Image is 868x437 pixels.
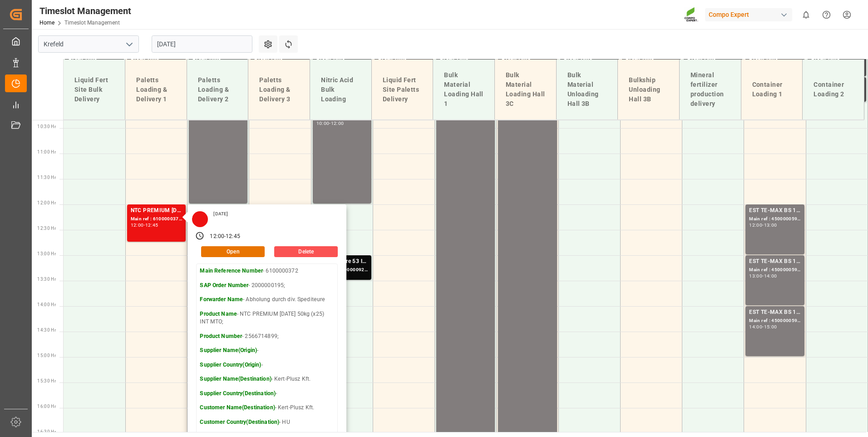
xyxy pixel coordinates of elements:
div: Bulk Material Unloading Hall 3B [564,67,611,112]
span: 10:30 Hr [37,124,56,129]
div: Paletts Loading & Delivery 2 [194,72,241,108]
strong: Forwarder Name [200,296,243,303]
a: Home [39,20,54,26]
div: Bulkship Unloading Hall 3B [625,72,672,108]
p: - 6100000372 [200,267,334,275]
div: Paletts Loading & Delivery 1 [133,72,179,108]
p: - [200,347,334,355]
strong: SAP Order Number [200,282,248,288]
input: DD.MM.YYYY [152,35,252,53]
div: - [762,274,764,278]
strong: Product Name [200,311,237,317]
div: Main ref : 4500000597, 2000000427; [749,215,800,223]
div: 12:45 [226,233,240,241]
span: 12:00 Hr [37,200,56,205]
span: 14:00 Hr [37,302,56,307]
div: NTC PREMIUM [DATE] 50kg (x25) INT MTO; [131,206,182,215]
div: EST TE-MAX BS 11-48 20kg (x56) INT MTO; [749,308,800,317]
span: 13:00 Hr [37,251,56,256]
div: - [144,223,145,227]
p: - Kert-Plusz Kft. [200,404,334,412]
button: Help Center [816,5,837,25]
div: 12:00 [131,223,144,227]
div: Nitric Acid Bulk Loading [317,72,364,108]
div: Timeslot Management [39,4,131,18]
span: 15:00 Hr [37,353,56,358]
button: open menu [122,37,136,51]
div: 13:00 [749,274,762,278]
span: 11:30 Hr [37,175,56,180]
span: 11:00 Hr [37,149,56,154]
div: - [762,223,764,227]
input: Type to search/select [38,35,139,53]
div: - [762,325,764,329]
div: EST TE-MAX BS 11-48 20kg (x56) INT MTO; [749,206,800,215]
p: - NTC PREMIUM [DATE] 50kg (x25) INT MTO; [200,310,334,326]
div: Main ref : 6100000372, 2000000195; [131,215,182,223]
div: Bulk Material Loading Hall 1 [440,67,487,112]
p: - Kert-Plusz Kft. [200,375,334,383]
span: 12:30 Hr [37,226,56,231]
div: 10:00 [316,121,330,125]
div: EST TE-MAX BS 11-48 20kg (x56) INT MTO; [749,257,800,266]
span: 13:30 Hr [37,277,56,282]
strong: Main Reference Number [200,268,263,274]
span: 14:30 Hr [37,328,56,333]
div: Liquid Fert Site Paletts Delivery [379,72,426,108]
button: Open [201,246,265,257]
span: 16:30 Hr [37,429,56,434]
strong: Supplier Name(Destination) [200,376,271,382]
div: 12:00 [210,233,224,241]
img: Screenshot%202023-09-29%20at%2010.02.21.png_1712312052.png [684,7,699,23]
p: - 2000000195; [200,282,334,290]
div: [DATE] [210,211,231,217]
div: Mineral fertilizer production delivery [687,67,734,112]
div: 15:00 [764,325,777,329]
strong: Supplier Name(Origin) [200,347,257,353]
button: Compo Expert [705,6,796,23]
p: - Abholung durch div. Spediteure [200,296,334,304]
div: 14:00 [764,274,777,278]
div: 14:00 [749,325,762,329]
div: 12:45 [145,223,158,227]
div: 12:00 [749,223,762,227]
div: Container Loading 1 [749,76,795,103]
p: - [200,361,334,369]
button: show 0 new notifications [796,5,816,25]
div: Main ref : 4500000598, 2000000427; [749,317,800,325]
strong: Supplier Country(Origin) [200,362,261,368]
p: - HU [200,418,334,427]
strong: Supplier Country(Destination) [200,390,276,397]
strong: Customer Name(Destination) [200,404,275,411]
span: 15:30 Hr [37,378,56,383]
div: Liquid Fert Site Bulk Delivery [71,72,118,108]
div: Paletts Loading & Delivery 3 [256,72,302,108]
strong: Customer Country(Destination) [200,419,279,425]
div: Compo Expert [705,8,792,21]
div: Main ref : 4500000595, 2000000427; [749,266,800,274]
div: 13:00 [764,223,777,227]
strong: Product Number [200,333,242,339]
button: Delete [274,246,338,257]
p: - [200,390,334,398]
div: Container Loading 2 [810,76,857,103]
div: 12:00 [331,121,344,125]
span: 16:00 Hr [37,404,56,409]
p: - 2566714899; [200,333,334,341]
div: - [224,233,226,241]
div: - [329,121,330,125]
div: Bulk Material Loading Hall 3C [502,67,549,112]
